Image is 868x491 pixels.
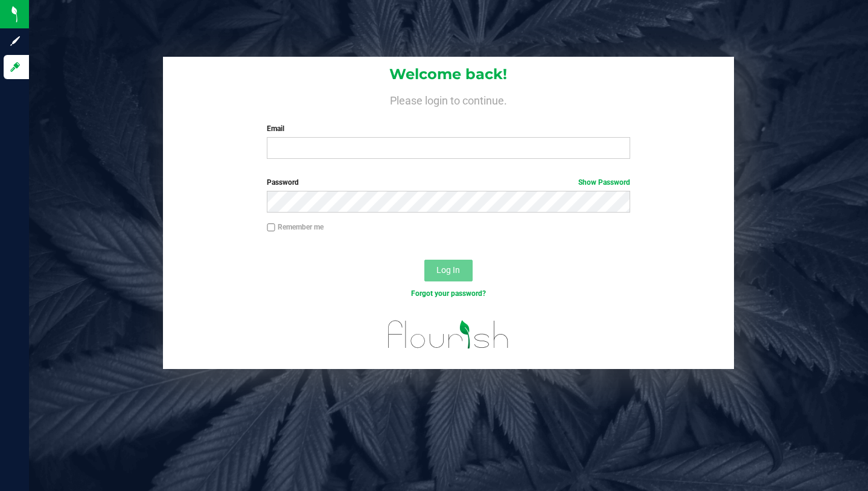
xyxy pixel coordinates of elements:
[267,178,299,187] span: Password
[578,178,630,187] a: Show Password
[267,123,630,134] label: Email
[411,289,486,298] a: Forgot your password?
[424,260,473,281] button: Log In
[163,66,735,82] h1: Welcome back!
[377,312,520,358] img: flourish_logo.svg
[9,35,21,47] inline-svg: Sign up
[436,265,460,275] span: Log In
[163,92,735,106] h4: Please login to continue.
[267,222,324,233] label: Remember me
[267,223,275,232] input: Remember me
[9,61,21,73] inline-svg: Log in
